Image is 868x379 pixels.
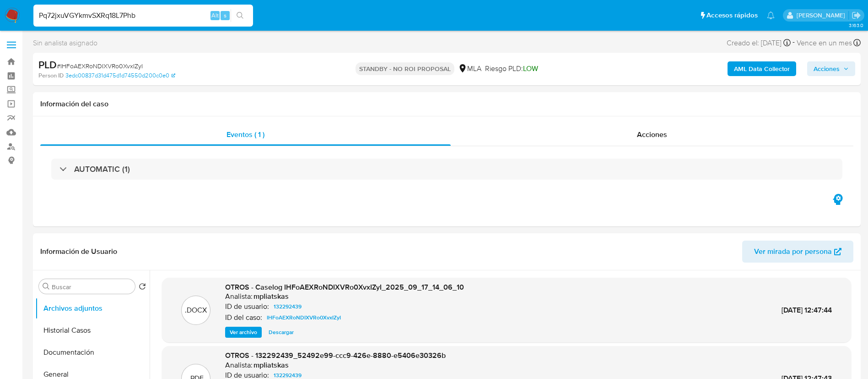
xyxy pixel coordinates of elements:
[225,350,446,361] span: OTROS - 132292439_52492e99-ccc9-426e-8880-e5406e30326b
[263,312,345,323] a: IHFoAEXRoNDIXVRo0XvxIZyI
[74,164,130,174] h3: AUTOMATIC (1)
[807,61,855,76] button: Acciones
[52,283,131,291] input: Buscar
[38,71,64,80] b: Person ID
[356,62,454,75] p: STANDBY - NO ROI PROPOSAL
[139,283,146,293] button: Volver al orden por defecto
[754,241,832,263] span: Ver mirada por persona
[728,61,796,76] button: AML Data Collector
[269,328,294,337] span: Descargar
[51,159,842,180] div: AUTOMATIC (1)
[211,11,219,20] span: Alt
[231,9,249,22] button: search-icon
[35,297,150,319] button: Archivos adjuntos
[65,71,175,80] a: 3edc00837d31d475d1d74550d200c0e0
[253,361,289,370] h6: mpliatskas
[225,282,464,292] span: OTROS - Caselog IHFoAEXRoNDIXVRo0XvxIZyI_2025_09_17_14_06_10
[727,37,791,49] div: Creado el: [DATE]
[35,319,150,341] button: Historial Casos
[274,301,302,312] span: 132292439
[734,61,790,76] b: AML Data Collector
[225,313,262,322] p: ID del caso:
[797,11,848,20] p: micaela.pliatskas@mercadolibre.com
[33,38,97,48] span: Sin analista asignado
[38,57,57,72] b: PLD
[797,38,852,48] span: Vence en un mes
[35,341,150,363] button: Documentación
[782,305,832,315] span: [DATE] 12:47:44
[742,241,853,263] button: Ver mirada por persona
[225,361,253,370] p: Analista:
[458,64,481,74] div: MLA
[637,129,667,140] span: Acciones
[225,327,262,338] button: Ver archivo
[253,292,289,301] h6: mpliatskas
[264,327,298,338] button: Descargar
[185,305,207,315] p: .DOCX
[230,328,257,337] span: Ver archivo
[225,292,253,301] p: Analista:
[485,64,538,74] span: Riesgo PLD:
[40,99,853,109] h1: Información del caso
[852,11,861,20] a: Salir
[814,61,840,76] span: Acciones
[523,63,538,74] span: LOW
[224,11,226,20] span: s
[226,129,264,140] span: Eventos ( 1 )
[267,312,341,323] span: IHFoAEXRoNDIXVRo0XvxIZyI
[706,11,758,20] span: Accesos rápidos
[793,37,795,49] span: -
[43,283,50,290] button: Buscar
[33,10,253,22] input: Buscar usuario o caso...
[270,301,305,312] a: 132292439
[767,11,775,19] a: Notificaciones
[225,302,269,311] p: ID de usuario:
[40,247,117,256] h1: Información de Usuario
[57,61,143,71] span: # IHFoAEXRoNDIXVRo0XvxIZyI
